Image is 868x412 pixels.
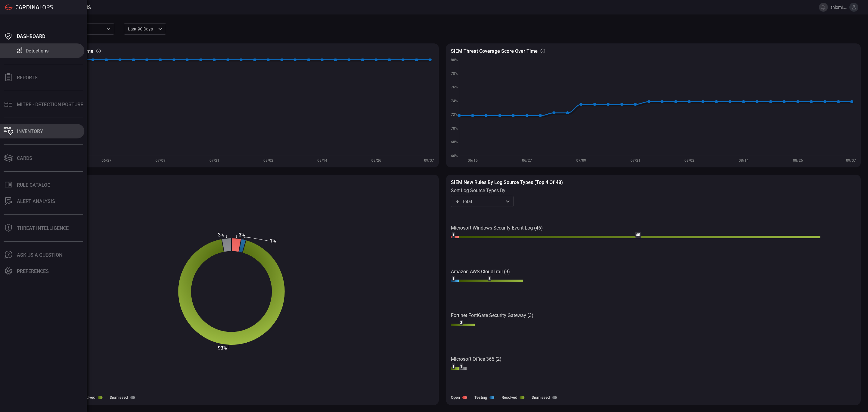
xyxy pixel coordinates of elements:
[452,233,454,237] text: 1
[576,158,586,163] text: 07/09
[452,364,454,369] text: 1
[371,158,381,163] text: 08/26
[209,158,219,163] text: 07/21
[218,345,227,351] text: 93%
[451,225,543,231] text: Microsoft Windows Security Event Log (46)
[502,395,517,400] label: Resolved
[830,5,847,10] span: shlomi.dr
[451,179,856,185] h3: SIEM New rules by log source types (Top 4 of 48)
[156,158,165,163] text: 07/09
[451,140,458,144] text: 68%
[846,158,856,163] text: 09/07
[451,356,502,362] text: Microsoft Office 365 (2)
[631,158,640,163] text: 07/21
[455,198,504,204] div: Total
[452,277,454,281] text: 1
[451,188,514,193] label: sort log source types by
[451,99,458,103] text: 74%
[636,233,640,237] text: 45
[532,395,550,400] label: Dismissed
[218,232,224,238] text: 3%
[17,75,38,81] div: Reports
[489,277,491,281] text: 8
[451,71,458,76] text: 78%
[522,158,532,163] text: 06/27
[17,198,55,204] div: ALERT ANALYSIS
[451,85,458,89] text: 76%
[793,158,803,163] text: 08/26
[424,158,434,163] text: 09/07
[460,364,462,369] text: 1
[239,232,245,238] text: 3%
[17,252,62,258] div: Ask Us A Question
[128,26,156,32] p: Last 90 days
[80,395,95,400] label: Resolved
[26,48,49,54] div: Detections
[317,158,327,163] text: 08/14
[17,33,45,39] div: Dashboard
[739,158,749,163] text: 08/14
[684,158,694,163] text: 08/02
[451,395,460,400] label: Open
[460,321,462,325] text: 3
[451,312,533,318] text: Fortinet FortiGate Security Gateway (3)
[17,268,49,274] div: Preferences
[474,395,487,400] label: Testing
[110,395,128,400] label: Dismissed
[17,128,43,134] div: Inventory
[17,102,83,107] div: MITRE - Detection Posture
[451,126,458,131] text: 70%
[451,154,458,158] text: 66%
[17,225,69,231] div: Threat Intelligence
[451,113,458,117] text: 72%
[451,58,458,62] text: 80%
[17,155,32,161] div: Cards
[102,158,112,163] text: 06/27
[17,182,51,188] div: Rule Catalog
[263,158,273,163] text: 08/02
[468,158,478,163] text: 06/15
[451,48,538,54] h3: SIEM Threat coverage score over time
[270,238,276,244] text: 1%
[451,269,510,274] text: Amazon AWS CloudTrail (9)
